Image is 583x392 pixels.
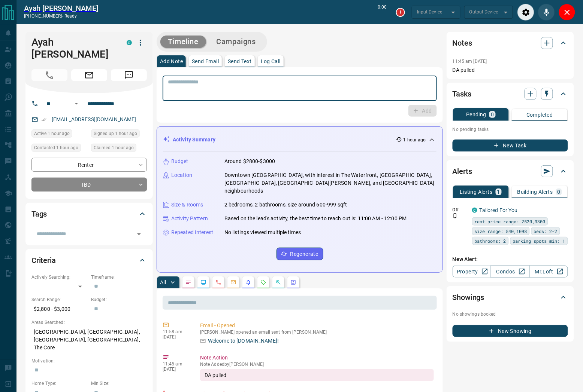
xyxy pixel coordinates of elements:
[171,171,192,179] p: Location
[224,201,347,209] p: 2 bedrooms, 2 bathrooms, size around 600-999 sqft
[127,40,132,45] div: condos.ca
[31,326,147,354] p: [GEOGRAPHIC_DATA], [GEOGRAPHIC_DATA], [GEOGRAPHIC_DATA], [GEOGRAPHIC_DATA], The Core
[31,205,147,223] div: Tags
[453,266,491,278] a: Property
[453,325,568,337] button: New Showing
[475,237,506,245] span: bathrooms: 2
[200,279,206,285] svg: Lead Browsing Activity
[94,144,134,151] span: Claimed 1 hour ago
[31,178,147,192] div: TBD
[245,279,251,285] svg: Listing Alerts
[453,140,568,151] button: New Task
[160,59,183,64] p: Add Note
[24,13,98,19] p: [PHONE_NUMBER] -
[163,334,189,340] p: [DATE]
[466,112,486,117] p: Pending
[453,213,458,218] svg: Push Notification Only
[91,274,147,281] p: Timeframe:
[517,4,534,21] div: Audio Settings
[163,367,189,372] p: [DATE]
[91,296,147,303] p: Budget:
[31,358,147,364] p: Motivation:
[453,165,472,177] h2: Alerts
[91,380,147,387] p: Min Size:
[378,4,387,21] p: 0:00
[453,311,568,318] p: No showings booked
[34,144,78,151] span: Contacted 1 hour ago
[453,206,468,213] p: Off
[453,88,471,100] h2: Tasks
[31,208,47,220] h2: Tags
[31,380,87,387] p: Home Type:
[31,36,115,60] h1: Ayah [PERSON_NAME]
[453,124,568,135] p: No pending tasks
[475,218,546,225] span: rent price range: 2520,3300
[160,280,166,285] p: All
[31,254,56,266] h2: Criteria
[200,330,434,335] p: [PERSON_NAME] opened an email sent from [PERSON_NAME]
[163,133,437,147] div: Activity Summary1 hour ago
[260,279,266,285] svg: Requests
[538,4,555,21] div: Mute
[31,296,87,303] p: Search Range:
[453,37,472,49] h2: Notes
[31,303,87,315] p: $2,800 - $3,000
[200,322,434,330] p: Email - Opened
[526,112,553,117] p: Completed
[24,4,98,13] a: Ayah [PERSON_NAME]
[41,117,46,122] svg: Email Verified
[290,279,296,285] svg: Agent Actions
[185,279,191,285] svg: Notes
[91,129,147,140] div: Tue Sep 16 2025
[171,201,203,209] p: Size & Rooms
[261,59,281,64] p: Log Call
[460,189,493,195] p: Listing Alerts
[491,112,494,117] p: 0
[111,69,147,81] span: Message
[517,189,553,195] p: Building Alerts
[472,208,477,213] div: condos.ca
[31,129,87,140] div: Tue Sep 16 2025
[163,361,189,367] p: 11:45 am
[475,227,527,235] span: size range: 540,1098
[94,130,137,137] span: Signed up 1 hour ago
[453,85,568,103] div: Tasks
[529,266,568,278] a: Mr.Loft
[31,274,87,281] p: Actively Searching:
[134,229,144,239] button: Open
[491,266,529,278] a: Condos
[224,229,301,236] p: No listings viewed multiple times
[34,130,70,137] span: Active 1 hour ago
[91,144,147,154] div: Tue Sep 16 2025
[31,144,87,154] div: Tue Sep 16 2025
[224,215,407,223] p: Based on the lead's activity, the best time to reach out is: 11:00 AM - 12:00 PM
[64,13,77,19] span: ready
[171,157,188,165] p: Budget
[160,36,206,48] button: Timeline
[171,229,213,236] p: Repeated Interest
[215,279,221,285] svg: Calls
[31,158,147,172] div: Renter
[208,337,279,345] p: Welcome to [DOMAIN_NAME]!
[71,69,107,81] span: Email
[209,36,263,48] button: Campaigns
[558,189,561,195] p: 0
[497,189,500,195] p: 1
[453,291,484,303] h2: Showings
[275,279,281,285] svg: Opportunities
[200,354,434,362] p: Note Action
[453,59,487,64] p: 11:45 am [DATE]
[453,34,568,52] div: Notes
[480,207,518,213] a: Tailored For You
[31,251,147,269] div: Criteria
[173,136,215,144] p: Activity Summary
[534,227,558,235] span: beds: 2-2
[171,215,208,223] p: Activity Pattern
[163,329,189,334] p: 11:58 am
[453,288,568,306] div: Showings
[224,157,275,165] p: Around $2800-$3000
[453,255,568,263] p: New Alert:
[52,116,136,122] a: [EMAIL_ADDRESS][DOMAIN_NAME]
[224,171,437,195] p: Downtown [GEOGRAPHIC_DATA], with interest in The Waterfront, [GEOGRAPHIC_DATA], [GEOGRAPHIC_DATA]...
